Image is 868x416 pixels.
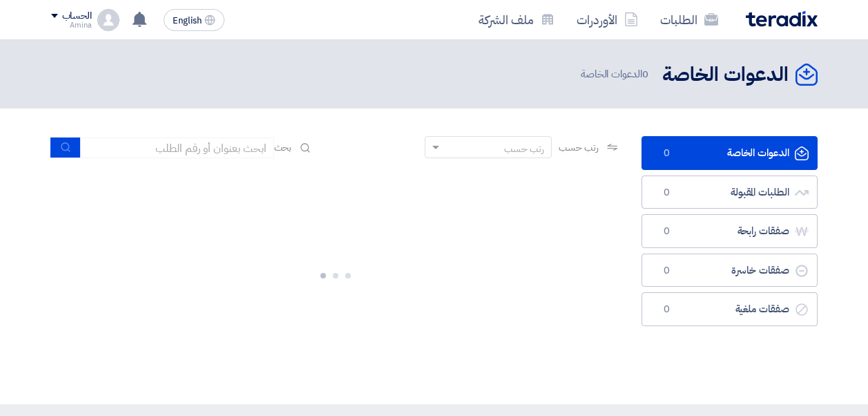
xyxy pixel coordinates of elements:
input: ابحث بعنوان أو رقم الطلب [81,138,274,158]
a: الطلبات [649,3,729,36]
span: 0 [659,264,675,278]
img: profile_test.png [97,9,119,31]
h2: الدعوات الخاصة [662,62,789,88]
a: صفقات ملغية0 [642,292,818,326]
span: 0 [659,186,675,200]
img: Teradix logo [746,11,818,27]
a: ملف الشركة [467,3,566,36]
span: بحث [274,140,292,155]
span: رتب حسب [559,140,598,155]
span: 0 [659,303,675,316]
a: الأوردرات [566,3,649,36]
span: 0 [659,225,675,238]
div: رتب حسب [504,142,544,156]
a: صفقات خاسرة0 [642,254,818,287]
button: English [164,9,224,31]
span: English [173,16,202,26]
span: 0 [659,146,675,160]
span: الدعوات الخاصة [581,66,651,82]
span: 0 [642,66,648,82]
a: الدعوات الخاصة0 [642,136,818,170]
div: Amina [51,21,92,29]
a: صفقات رابحة0 [642,214,818,248]
div: الحساب [62,10,92,22]
a: الطلبات المقبولة0 [642,176,818,209]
